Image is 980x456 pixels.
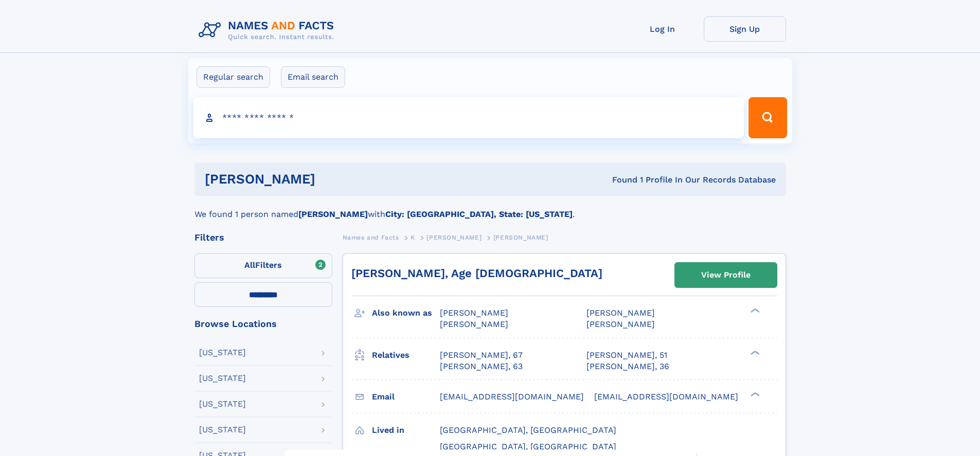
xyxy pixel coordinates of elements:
[298,209,368,219] b: [PERSON_NAME]
[701,263,751,287] div: View Profile
[586,361,669,372] a: [PERSON_NAME], 36
[372,304,440,322] h3: Also known as
[704,16,786,42] a: Sign Up
[586,350,667,361] a: [PERSON_NAME], 51
[426,231,482,244] a: [PERSON_NAME]
[205,173,464,186] h1: [PERSON_NAME]
[193,97,744,138] input: search input
[411,231,415,244] a: K
[493,234,548,241] span: [PERSON_NAME]
[372,388,440,406] h3: Email
[199,426,246,434] div: [US_STATE]
[586,319,655,329] span: [PERSON_NAME]
[621,16,704,42] a: Log In
[244,260,255,270] span: All
[440,392,584,402] span: [EMAIL_ADDRESS][DOMAIN_NAME]
[748,307,760,314] div: ❯
[199,400,246,408] div: [US_STATE]
[199,349,246,357] div: [US_STATE]
[351,267,602,280] a: [PERSON_NAME], Age [DEMOGRAPHIC_DATA]
[194,253,332,278] label: Filters
[411,234,415,241] span: K
[343,231,399,244] a: Names and Facts
[440,361,523,372] a: [PERSON_NAME], 63
[675,263,777,287] a: View Profile
[748,391,760,397] div: ❯
[440,425,616,435] span: [GEOGRAPHIC_DATA], [GEOGRAPHIC_DATA]
[372,346,440,364] h3: Relatives
[194,16,343,44] img: Logo Names and Facts
[594,392,738,402] span: [EMAIL_ADDRESS][DOMAIN_NAME]
[426,234,482,241] span: [PERSON_NAME]
[194,319,332,329] div: Browse Locations
[440,350,523,361] a: [PERSON_NAME], 67
[748,349,760,356] div: ❯
[197,66,270,88] label: Regular search
[440,319,508,329] span: [PERSON_NAME]
[749,97,787,138] button: Search Button
[385,209,573,219] b: City: [GEOGRAPHIC_DATA], State: [US_STATE]
[440,442,616,451] span: [GEOGRAPHIC_DATA], [GEOGRAPHIC_DATA]
[194,196,786,221] div: We found 1 person named with .
[199,374,246,382] div: [US_STATE]
[464,174,776,186] div: Found 1 Profile In Our Records Database
[586,308,655,318] span: [PERSON_NAME]
[440,308,508,318] span: [PERSON_NAME]
[281,66,345,88] label: Email search
[194,233,332,242] div: Filters
[372,422,440,439] h3: Lived in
